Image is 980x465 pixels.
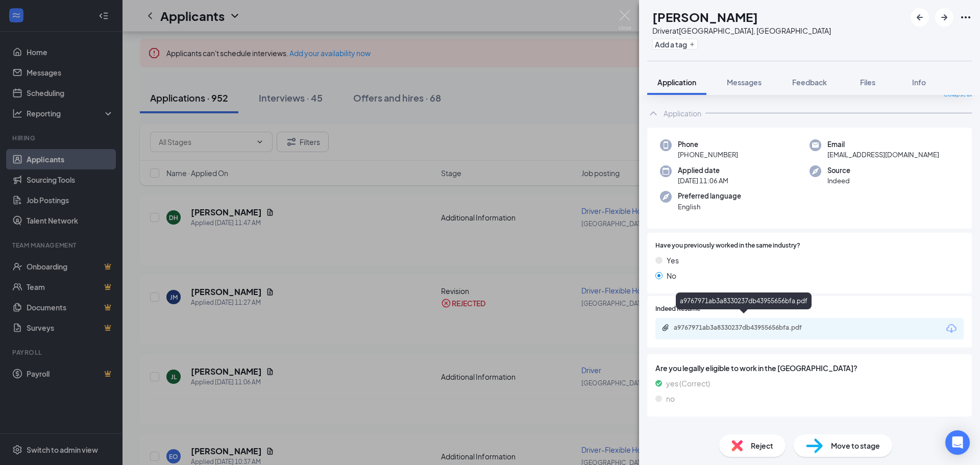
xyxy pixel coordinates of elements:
span: [EMAIL_ADDRESS][DOMAIN_NAME] [827,150,939,160]
span: Collapse all [944,91,972,99]
span: Applied date [678,165,728,176]
a: Paperclipa9767971ab3a8330237db43955656bfa.pdf [661,324,827,333]
span: [PHONE_NUMBER] [678,150,738,160]
span: Source [827,165,850,176]
svg: Download [945,323,958,335]
span: Have you previously worked in the same industry? [655,241,800,251]
div: Driver at [GEOGRAPHIC_DATA], [GEOGRAPHIC_DATA] [652,26,831,36]
span: Yes [667,255,679,266]
span: Phone [678,139,738,150]
span: No [667,270,676,281]
span: Indeed [827,176,850,186]
span: Move to stage [831,440,880,451]
div: a9767971ab3a8330237db43955656bfa.pdf [676,292,812,309]
svg: ArrowRight [938,11,950,23]
button: ArrowLeftNew [911,8,929,27]
svg: ArrowLeftNew [914,11,926,23]
div: Additional Information [664,424,738,434]
span: Feedback [792,78,827,87]
svg: Ellipses [960,11,972,23]
span: yes (Correct) [666,378,710,389]
button: PlusAdd a tag [652,39,698,50]
div: Application [664,108,701,118]
svg: ChevronUp [647,423,659,435]
span: Messages [727,78,762,87]
h1: [PERSON_NAME] [652,8,758,26]
button: ArrowRight [935,8,953,27]
span: Indeed Resume [655,304,700,314]
svg: Paperclip [661,324,670,332]
span: Application [657,78,696,87]
span: Reject [751,440,773,451]
span: Preferred language [678,191,741,201]
div: a9767971ab3a8330237db43955656bfa.pdf [674,324,817,332]
span: English [678,202,741,212]
svg: ChevronUp [647,107,659,119]
span: Info [912,78,926,87]
span: Files [860,78,875,87]
span: Applicant has not yet responded. [885,425,972,433]
span: Email [827,139,939,150]
svg: Plus [689,41,695,47]
div: Open Intercom Messenger [945,430,970,455]
span: Are you legally eligible to work in the [GEOGRAPHIC_DATA]? [655,362,964,374]
span: no [666,393,675,404]
span: [DATE] 11:06 AM [678,176,728,186]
